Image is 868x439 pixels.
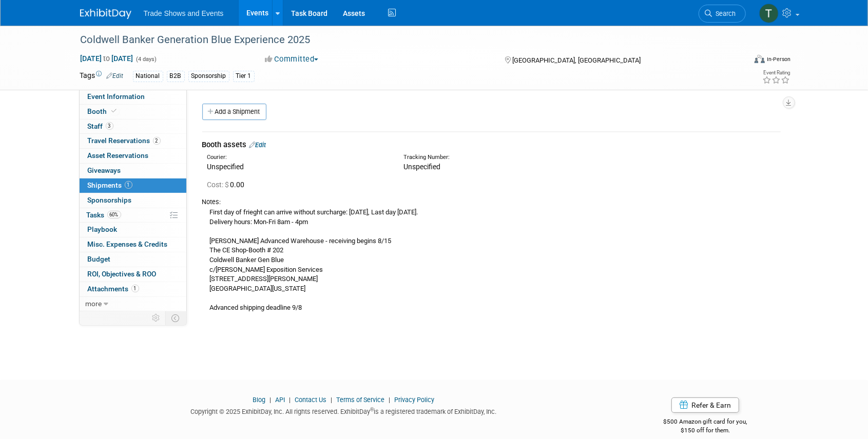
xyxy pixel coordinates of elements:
a: Search [699,5,746,23]
span: Attachments [88,285,139,293]
a: Refer & Earn [671,397,739,413]
span: Trade Shows and Events [144,9,224,17]
span: 1 [125,181,132,189]
span: Booth [88,107,119,115]
a: Edit [107,72,124,79]
span: [DATE] [DATE] [80,54,134,63]
span: Misc. Expenses & Credits [88,240,168,248]
img: ExhibitDay [80,9,131,19]
div: First day of frieght can arrive without surcharge: [DATE], Last day [DATE]. Delivery hours: Mon-F... [202,207,781,313]
div: Booth assets [202,139,781,150]
span: (4 days) [136,56,157,63]
span: Budget [88,255,111,263]
div: Coldwell Banker Generation Blue Experience 2025 [77,31,730,49]
i: Booth reservation complete [112,108,117,114]
a: Booth [80,105,186,119]
a: Asset Reservations [80,149,186,163]
span: Unspecified [403,163,440,171]
div: $500 Amazon gift card for you, [623,411,788,434]
span: | [286,396,293,404]
span: Event Information [88,92,145,101]
span: Search [712,10,736,17]
sup: ® [370,407,374,412]
span: Shipments [88,181,132,189]
div: Copyright © 2025 ExhibitDay, Inc. All rights reserved. ExhibitDay is a registered trademark of Ex... [80,405,608,416]
div: National [133,71,163,82]
span: more [86,300,102,308]
a: Event Information [80,90,186,104]
a: Add a Shipment [202,104,266,120]
div: Notes: [202,197,781,207]
a: Privacy Policy [394,396,434,404]
div: B2B [167,71,185,82]
img: Format-Inperson.png [755,55,765,63]
div: In-Person [766,55,790,63]
a: Giveaways [80,164,186,178]
span: Giveaways [88,166,121,174]
div: Unspecified [207,162,388,172]
span: Sponsorships [88,196,132,204]
td: Toggle Event Tabs [165,311,186,325]
a: Contact Us [295,396,326,404]
span: 0.00 [207,181,249,189]
td: Personalize Event Tab Strip [148,311,166,325]
a: ROI, Objectives & ROO [80,267,186,282]
span: Playbook [88,225,118,233]
a: Playbook [80,223,186,237]
div: Tracking Number: [403,153,633,162]
span: | [386,396,393,404]
span: Travel Reservations [88,136,161,145]
a: Sponsorships [80,193,186,208]
span: ROI, Objectives & ROO [88,270,157,278]
a: Travel Reservations2 [80,134,186,148]
span: to [102,54,112,63]
a: Budget [80,252,186,267]
td: Tags [80,70,124,82]
span: 1 [131,285,139,292]
div: $150 off for them. [623,426,788,435]
span: Staff [88,122,113,130]
span: 3 [106,122,113,130]
a: Staff3 [80,119,186,134]
div: Tier 1 [233,71,255,82]
a: Tasks60% [80,208,186,223]
a: Terms of Service [336,396,384,404]
span: 60% [107,211,121,218]
div: Courier: [207,153,388,162]
img: Tiff Wagner [759,4,779,23]
span: Cost: $ [207,181,230,189]
a: Attachments1 [80,282,186,296]
span: Asset Reservations [88,151,149,159]
button: Committed [261,54,322,65]
div: Sponsorship [188,71,229,82]
span: | [267,396,274,404]
span: 2 [153,137,161,145]
span: | [328,396,335,404]
a: Misc. Expenses & Credits [80,237,186,252]
div: Event Rating [762,70,790,75]
a: API [275,396,285,404]
a: Edit [249,141,266,149]
a: more [80,297,186,311]
span: Tasks [87,211,121,219]
a: Blog [253,396,265,404]
a: Shipments1 [80,178,186,193]
span: [GEOGRAPHIC_DATA], [GEOGRAPHIC_DATA] [512,56,641,64]
div: Event Format [685,53,791,69]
